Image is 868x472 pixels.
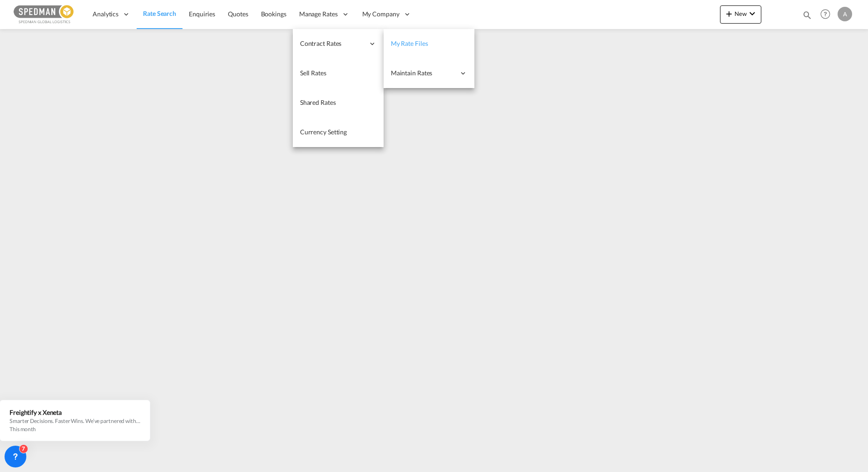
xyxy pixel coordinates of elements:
span: Sell Rates [300,69,326,77]
button: icon-plus 400-fgNewicon-chevron-down [720,5,761,24]
div: icon-magnify [802,10,812,24]
span: New [724,10,758,17]
div: A [838,7,852,21]
div: Maintain Rates [384,59,474,88]
a: Currency Setting [293,118,384,147]
md-icon: icon-chevron-down [747,8,758,19]
span: Currency Setting [300,128,347,136]
md-icon: icon-plus 400-fg [724,8,735,19]
span: Analytics [93,10,118,19]
span: Rate Search [143,10,176,17]
div: Contract Rates [293,29,384,59]
span: Shared Rates [300,98,336,106]
a: Shared Rates [293,88,384,118]
span: Help [818,6,833,22]
span: Maintain Rates [391,69,455,78]
span: Enquiries [189,10,215,18]
img: c12ca350ff1b11efb6b291369744d907.png [14,4,75,25]
span: Bookings [261,10,286,18]
a: My Rate Files [384,29,474,59]
div: Help [818,6,838,23]
span: Manage Rates [299,10,338,19]
span: My Rate Files [391,39,428,47]
a: Sell Rates [293,59,384,88]
span: Quotes [228,10,248,18]
span: Contract Rates [300,39,365,48]
span: My Company [362,10,399,19]
md-icon: icon-magnify [802,10,812,20]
